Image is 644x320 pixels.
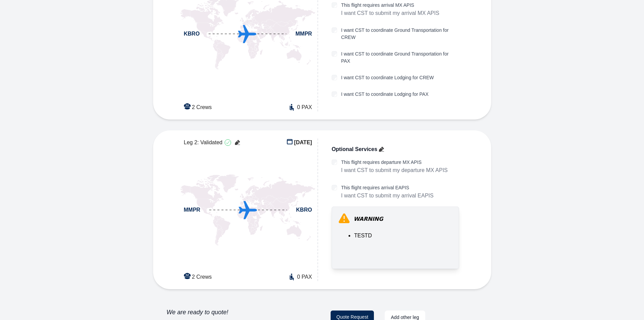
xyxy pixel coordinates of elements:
[294,138,312,147] span: [DATE]
[341,9,439,18] p: I want CST to submit my arrival MX APIS
[184,138,222,147] span: Leg 2: Validated
[296,206,312,214] span: KBRO
[341,91,429,98] label: I want CST to coordinate Lodging for PAX
[341,74,434,81] label: I want CST to coordinate Lodging for CREW
[341,191,434,200] p: I want CST to submit my arrival EAPIS
[167,308,229,316] h3: We are ready to quote!
[341,27,459,41] label: I want CST to coordinate Ground Transportation for CREW
[192,273,212,281] span: 2 Crews
[184,30,200,38] span: KBRO
[295,30,312,38] span: MMPR
[341,50,459,65] label: I want CST to coordinate Ground Transportation for PAX
[354,231,453,240] li: TESTD
[184,206,200,214] span: MMPR
[192,103,212,111] span: 2 Crews
[341,159,448,166] label: This flight requires departure MX APIS
[332,145,377,153] span: Optional Services
[297,103,312,111] span: 0 PAX
[341,2,439,9] label: This flight requires arrival MX APIS
[354,215,383,223] span: WARNING
[297,273,312,281] span: 0 PAX
[341,166,448,175] p: I want CST to submit my departure MX APIS
[341,184,434,191] label: This flight requires arrival EAPIS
